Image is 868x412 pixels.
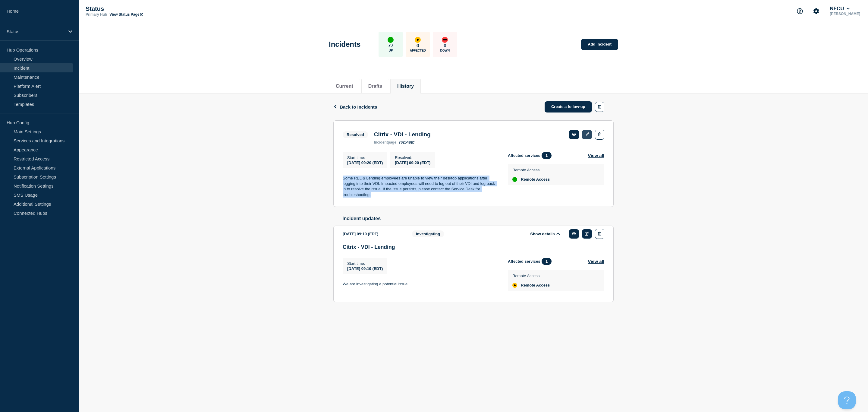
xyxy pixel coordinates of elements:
a: View Status Page [109,12,143,17]
p: Some REL & Lending employees are unable to view their desktop applications after logging into the... [343,176,498,198]
span: [DATE] 09:20 (EDT) [347,160,383,165]
button: View all [588,152,604,159]
p: 77 [388,43,394,49]
h2: Incident updates [342,216,614,221]
span: 1 [542,152,552,159]
p: [PERSON_NAME] [829,12,861,16]
div: affected [512,283,517,288]
h3: Citrix - VDI - Lending [343,244,604,250]
span: Affected services: [508,258,555,265]
p: Start time : [347,261,383,266]
iframe: Help Scout Beacon - Open [838,391,856,409]
p: 0 [444,43,446,49]
button: Drafts [368,84,382,89]
h3: Citrix - VDI - Lending [374,131,431,138]
button: View all [588,258,604,265]
button: History [397,84,414,89]
span: Resolved [343,131,368,138]
button: Back to Incidents [333,104,377,109]
p: page [374,140,396,144]
div: down [442,37,448,43]
div: [DATE] 09:19 (EDT) [343,229,403,239]
h1: Incidents [329,40,360,49]
a: Add incident [581,39,618,50]
span: 1 [542,258,552,265]
p: Affected [410,49,426,52]
div: up [512,177,517,182]
span: Affected services: [508,152,555,159]
div: up [388,37,394,43]
span: incident [374,140,388,144]
p: We are investigating a potential issue. [343,281,498,287]
span: Investigating [412,230,444,237]
p: Down [440,49,450,52]
p: Remote Access [512,274,550,278]
p: Resolved : [395,155,430,160]
a: Create a follow-up [545,101,592,113]
button: Account settings [810,5,822,17]
span: [DATE] 09:20 (EDT) [395,160,430,165]
button: NFCU [829,6,851,12]
button: Current [336,84,353,89]
span: Back to Incidents [340,104,377,109]
a: 702548 [399,140,414,144]
button: Show details [528,231,561,236]
span: Remote Access [521,177,550,182]
p: Up [388,49,393,52]
div: affected [415,37,421,43]
p: Remote Access [512,168,550,172]
span: Remote Access [521,283,550,288]
p: Status [86,5,206,12]
p: Start time : [347,155,383,160]
button: Support [794,5,806,17]
span: [DATE] 09:19 (EDT) [347,266,383,271]
p: Status [7,29,64,34]
p: 0 [417,43,419,49]
p: Primary Hub [86,12,107,17]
